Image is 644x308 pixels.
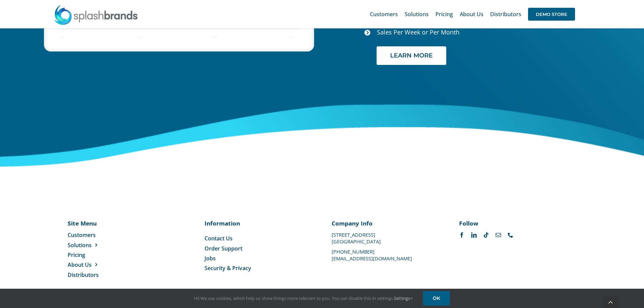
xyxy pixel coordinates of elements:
a: tiktok [483,232,489,238]
a: About Us [68,261,136,268]
a: Security & Privacy [205,264,312,272]
a: Jobs [205,255,312,262]
a: mail [496,232,501,238]
a: Order Support [205,245,312,252]
span: Customers [68,231,96,239]
span: Contact Us [205,235,233,242]
a: Solutions [68,241,136,249]
p: Company Info [332,219,439,227]
a: phone [508,232,513,238]
span: Hi! We use cookies, which help us show things more relevant to you. You can disable this in setti... [194,295,413,301]
span: About Us [460,11,483,17]
nav: Main Menu Sticky [370,3,575,25]
a: DEMO STORE [528,3,575,25]
span: Security & Privacy [205,264,251,272]
nav: Menu [205,235,312,272]
p: Follow [459,219,567,227]
p: Site Menu [68,219,136,227]
p: Information [205,219,312,227]
span: Order Support [205,245,242,252]
a: Pricing [435,3,453,25]
a: OK [423,291,450,306]
span: DEMO STORE [528,8,575,21]
a: Pricing [68,251,136,259]
span: Solutions [405,11,429,17]
a: Distributors [68,271,136,279]
span: About Us [68,261,92,268]
img: SplashBrands.com Logo [54,5,138,25]
span: Distributors [490,11,521,17]
span: Pricing [68,251,85,259]
span: Distributors [68,271,99,279]
nav: Menu [68,231,136,279]
a: Customers [68,231,136,239]
span: Jobs [205,255,216,262]
span: Sales Per Week or Per Month [377,28,459,36]
a: linkedin [471,232,477,238]
span: Customers [370,11,398,17]
a: Distributors [490,3,521,25]
span: Pricing [435,11,453,17]
a: facebook [459,232,464,238]
a: LEARN MORE [377,46,446,65]
a: Customers [370,3,398,25]
span: Solutions [68,241,92,249]
span: LEARN MORE [390,52,433,59]
a: Settings [394,295,413,301]
a: Contact Us [205,235,312,242]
